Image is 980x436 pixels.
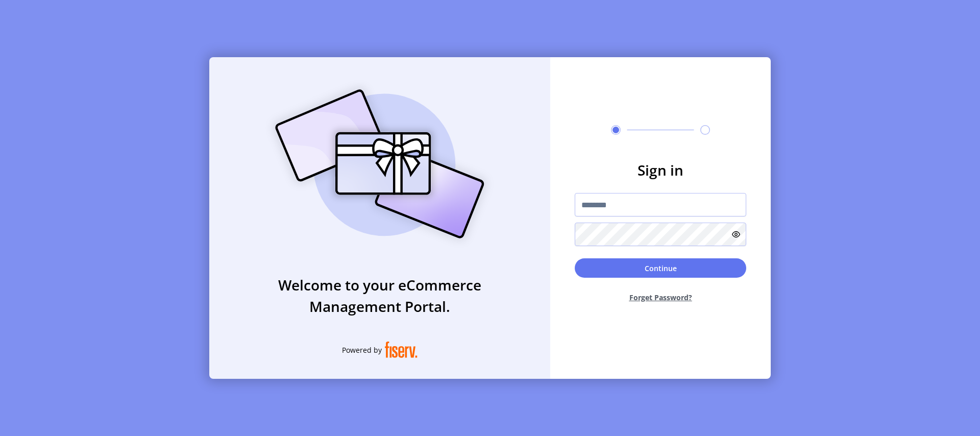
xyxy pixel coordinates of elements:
[209,274,550,317] h3: Welcome to your eCommerce Management Portal.
[575,159,746,181] h3: Sign in
[575,258,746,278] button: Continue
[575,284,746,311] button: Forget Password?
[260,78,500,250] img: card_Illustration.svg
[342,345,382,355] span: Powered by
